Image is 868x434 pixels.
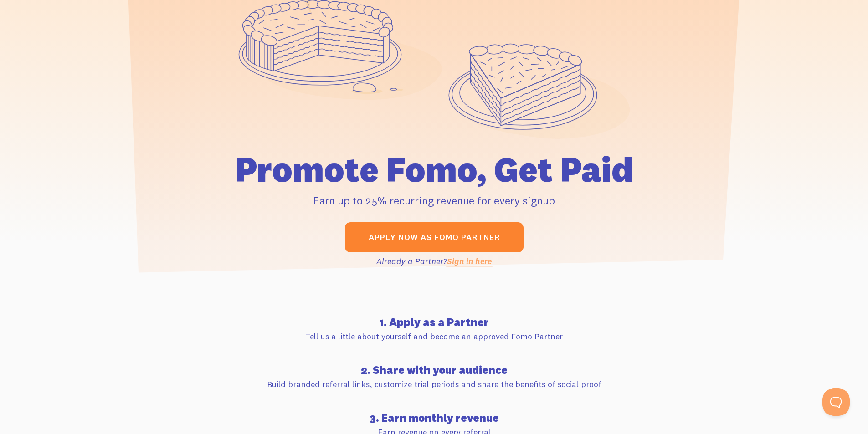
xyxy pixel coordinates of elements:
p: Tell us a little about yourself and become an approved Fomo Partner [180,330,688,342]
p: Earn up to 25% recurring revenue for every signup [180,192,688,209]
h1: Promote Fomo, Get Paid [180,152,688,187]
h4: 1. Apply as a Partner [180,317,688,327]
p: Build branded referral links, customize trial periods and share the benefits of social proof [180,378,688,390]
h4: 3. Earn monthly revenue [180,412,688,423]
iframe: Help Scout Beacon - Open [822,388,850,416]
p: Already a Partner? [180,255,688,267]
a: Apply now as Fomo Partner [345,222,524,252]
a: Sign in here [447,256,492,266]
h4: 2. Share with your audience [180,364,688,375]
